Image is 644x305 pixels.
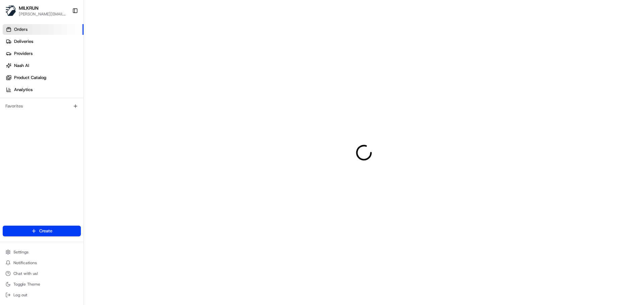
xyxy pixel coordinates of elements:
button: MILKRUN [19,5,39,11]
a: Product Catalog [3,72,84,83]
span: Create [39,228,52,234]
span: Settings [13,249,29,255]
button: MILKRUNMILKRUN[PERSON_NAME][EMAIL_ADDRESS][DOMAIN_NAME] [3,3,69,19]
button: Toggle Theme [3,280,81,289]
span: Providers [14,51,33,57]
div: Favorites [3,101,81,111]
span: Notifications [13,260,37,265]
button: Notifications [3,258,81,268]
button: Settings [3,247,81,257]
span: Nash AI [14,63,29,69]
a: Providers [3,48,84,59]
a: Nash AI [3,60,84,71]
a: Deliveries [3,36,84,47]
span: Log out [13,292,27,298]
a: Orders [3,24,84,35]
span: Deliveries [14,39,33,45]
button: Log out [3,290,81,300]
span: Product Catalog [14,75,46,81]
span: Orders [14,26,28,32]
span: Toggle Theme [13,282,40,287]
button: Create [3,226,81,236]
button: [PERSON_NAME][EMAIL_ADDRESS][DOMAIN_NAME] [19,11,67,17]
span: Chat with us! [13,271,38,276]
a: Analytics [3,84,84,95]
button: Chat with us! [3,269,81,278]
img: MILKRUN [5,5,16,16]
span: Analytics [14,87,33,93]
